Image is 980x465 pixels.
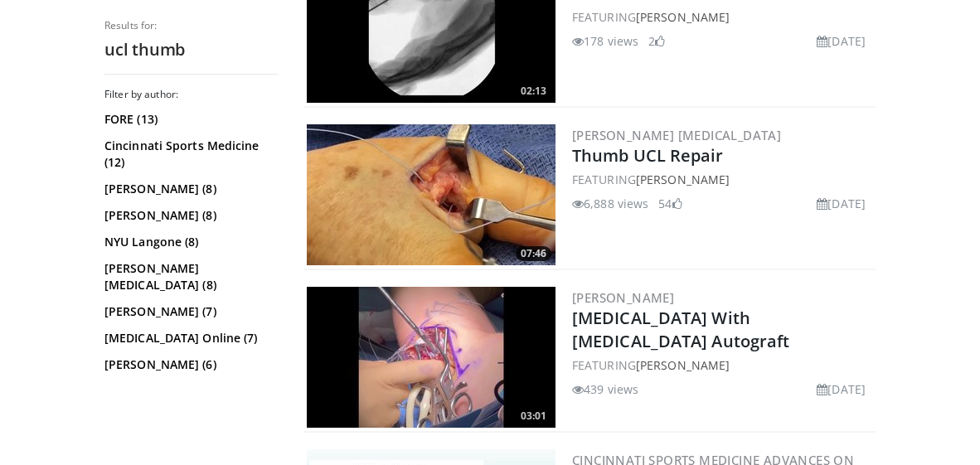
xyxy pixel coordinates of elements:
[572,380,638,398] li: 439 views
[307,124,555,265] a: 07:46
[104,207,274,224] a: [PERSON_NAME] (8)
[104,111,274,128] a: FORE (13)
[648,32,665,50] li: 2
[307,287,555,428] img: 5ae0502b-6983-4ea5-80df-43b7a66df747.300x170_q85_crop-smart_upscale.jpg
[572,307,789,352] a: [MEDICAL_DATA] With [MEDICAL_DATA] Autograft
[104,88,279,101] h3: Filter by author:
[307,124,555,265] img: c7ee6761-5826-456e-8b93-af5826c59d36.300x170_q85_crop-smart_upscale.jpg
[572,8,872,26] div: FEATURING
[104,234,274,250] a: NYU Langone (8)
[104,260,274,293] a: [PERSON_NAME] [MEDICAL_DATA] (8)
[572,195,648,212] li: 6,888 views
[817,195,866,212] li: [DATE]
[658,195,682,212] li: 54
[817,32,866,50] li: [DATE]
[636,9,730,25] a: [PERSON_NAME]
[104,39,279,61] h2: ucl thumb
[104,181,274,197] a: [PERSON_NAME] (8)
[104,356,274,373] a: [PERSON_NAME] (6)
[104,303,274,320] a: [PERSON_NAME] (7)
[572,32,638,50] li: 178 views
[817,380,866,398] li: [DATE]
[636,172,730,187] a: [PERSON_NAME]
[516,409,551,424] span: 03:01
[516,246,551,261] span: 07:46
[572,289,674,306] a: [PERSON_NAME]
[104,138,274,171] a: Cincinnati Sports Medicine (12)
[572,171,872,188] div: FEATURING
[636,357,730,373] a: [PERSON_NAME]
[572,144,724,167] a: Thumb UCL Repair
[307,287,555,428] a: 03:01
[516,84,551,99] span: 02:13
[104,19,279,32] p: Results for:
[572,356,872,374] div: FEATURING
[572,127,781,143] a: [PERSON_NAME] [MEDICAL_DATA]
[104,330,274,346] a: [MEDICAL_DATA] Online (7)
